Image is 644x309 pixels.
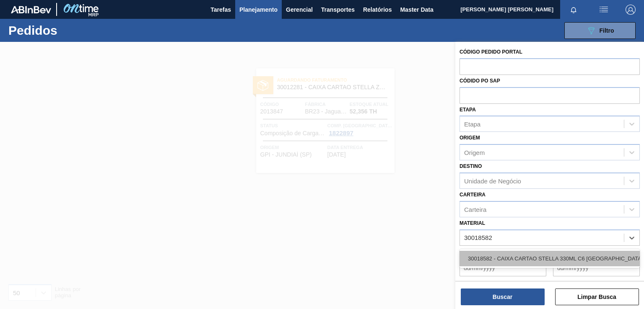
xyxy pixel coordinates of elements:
[626,5,636,15] img: Logout
[460,78,500,84] label: Códido PO SAP
[553,260,640,276] input: dd/mm/yyyy
[460,135,480,141] label: Origem
[286,5,313,15] span: Gerencial
[363,5,392,15] span: Relatórios
[460,192,486,198] label: Carteira
[564,22,636,39] button: Filtro
[460,260,546,276] input: dd/mm/yyyy
[11,6,51,13] img: TNhmsLtSVTkK8tSr43FrP2fwEKptu5GPRR3wAAAABJRU5ErkJggg==
[460,163,482,169] label: Destino
[460,251,640,266] div: 30018582 - CAIXA CARTAO STELLA 330ML C6 [GEOGRAPHIC_DATA]
[460,220,485,226] label: Material
[464,177,521,184] div: Unidade de Negócio
[460,278,546,291] label: Hora entrega de
[464,206,486,213] div: Carteira
[464,149,485,156] div: Origem
[460,107,476,113] label: Etapa
[464,121,480,128] div: Etapa
[599,5,609,15] img: userActions
[239,5,278,15] span: Planejamento
[460,49,522,55] label: Código Pedido Portal
[321,5,355,15] span: Transportes
[600,27,614,34] span: Filtro
[560,4,587,15] button: Notificações
[8,26,129,35] h1: Pedidos
[210,5,231,15] span: Tarefas
[400,5,433,15] span: Master Data
[553,278,640,291] label: Hora entrega até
